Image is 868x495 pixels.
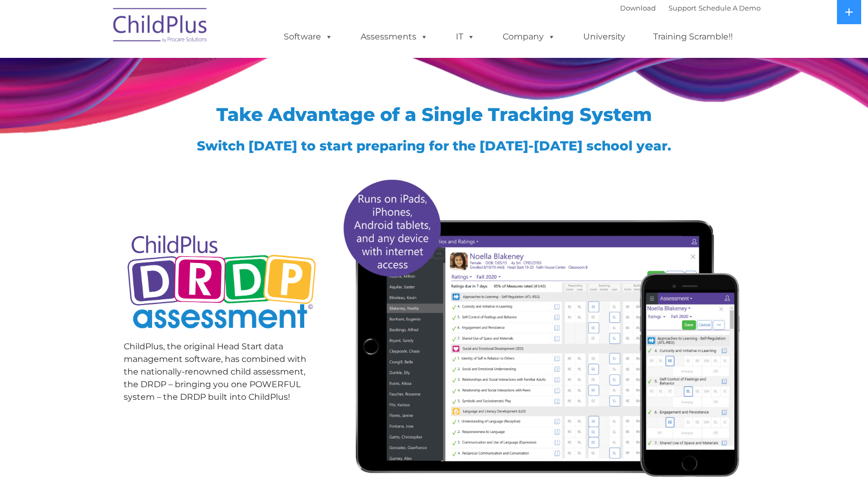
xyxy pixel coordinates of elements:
[669,4,696,12] a: Support
[197,138,671,154] span: Switch [DATE] to start preparing for the [DATE]-[DATE] school year.
[620,4,761,12] font: |
[699,4,761,12] a: Schedule A Demo
[336,171,745,484] img: All-devices
[273,26,343,47] a: Software
[124,224,320,343] img: Copyright - DRDP Logo
[350,26,438,47] a: Assessments
[492,26,566,47] a: Company
[620,4,656,12] a: Download
[573,26,636,47] a: University
[108,1,213,53] img: ChildPlus by Procare Solutions
[216,103,652,126] span: Take Advantage of a Single Tracking System
[124,341,306,402] span: ChildPlus, the original Head Start data management software, has combined with the nationally-ren...
[643,26,743,47] a: Training Scramble!!
[445,26,485,47] a: IT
